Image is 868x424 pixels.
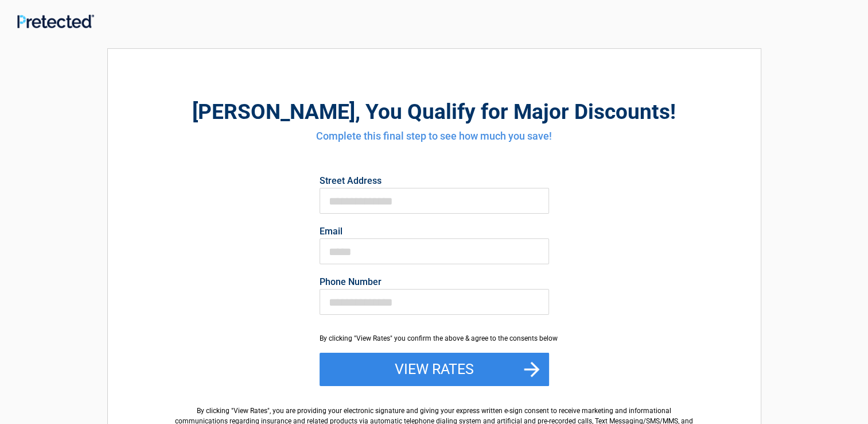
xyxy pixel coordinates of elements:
h4: Complete this final step to see how much you save! [171,129,698,144]
img: Main Logo [17,14,94,28]
label: Street Address [320,176,549,186]
button: View Rates [320,353,549,386]
span: View Rates [233,407,267,415]
h2: , You Qualify for Major Discounts! [171,98,698,126]
div: By clicking "View Rates" you confirm the above & agree to the consents below [320,333,549,344]
span: [PERSON_NAME] [192,99,355,124]
label: Email [320,227,549,236]
label: Phone Number [320,277,549,287]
